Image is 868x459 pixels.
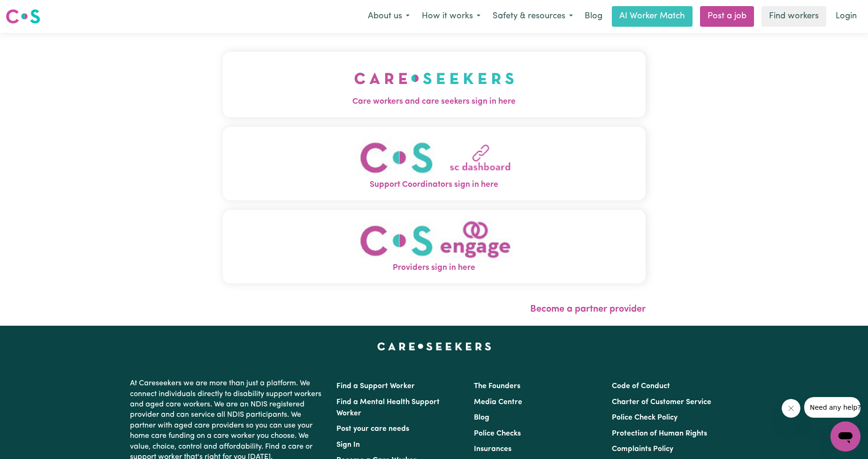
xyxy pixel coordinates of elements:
[362,7,416,26] button: About us
[804,397,860,418] iframe: Message from company
[223,52,646,117] button: Care workers and care seekers sign in here
[223,179,646,191] span: Support Coordinators sign in here
[612,430,707,437] a: Protection of Human Rights
[530,305,646,314] a: Become a partner provider
[612,382,670,390] a: Code of Conduct
[336,398,440,417] a: Find a Mental Health Support Worker
[336,425,409,433] a: Post your care needs
[474,430,521,437] a: Police Checks
[6,6,40,27] a: Careseekers logo
[223,210,646,283] button: Providers sign in here
[700,6,754,27] a: Post a job
[579,6,608,27] a: Blog
[761,6,826,27] a: Find workers
[612,414,678,421] a: Police Check Policy
[223,96,646,108] span: Care workers and care seekers sign in here
[6,7,57,14] span: Need any help?
[782,399,800,418] iframe: Close message
[474,382,520,390] a: The Founders
[6,8,40,25] img: Careseekers logo
[336,382,415,390] a: Find a Support Worker
[612,398,711,406] a: Charter of Customer Service
[474,414,489,421] a: Blog
[612,445,673,453] a: Complaints Policy
[830,421,860,451] iframe: Button to launch messaging window
[830,6,862,27] a: Login
[223,262,646,274] span: Providers sign in here
[474,445,511,453] a: Insurances
[416,7,487,26] button: How it works
[223,127,646,200] button: Support Coordinators sign in here
[487,7,579,26] button: Safety & resources
[474,398,522,406] a: Media Centre
[612,6,693,27] a: AI Worker Match
[336,441,360,449] a: Sign In
[377,343,491,350] a: Careseekers home page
